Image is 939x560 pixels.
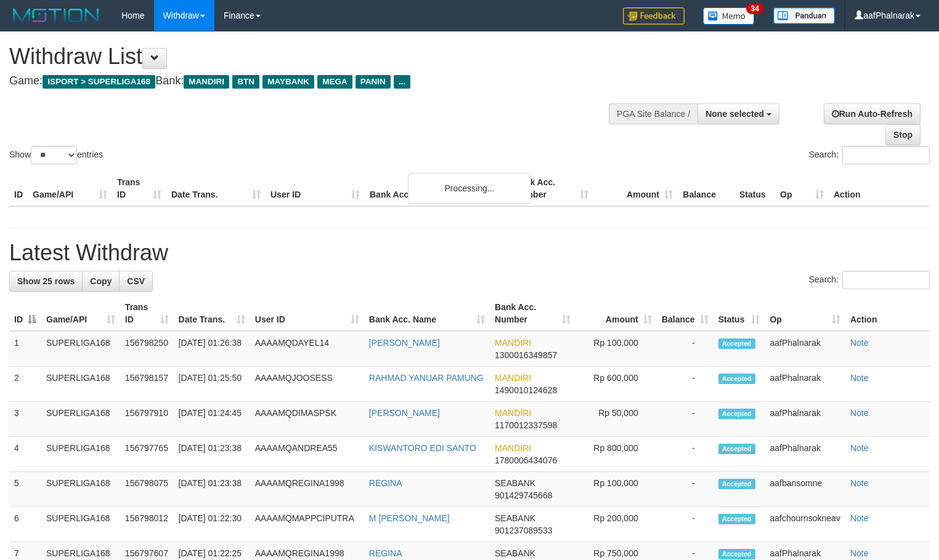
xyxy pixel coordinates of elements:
[490,296,575,331] th: Bank Acc. Number: activate to sort column ascending
[41,367,120,402] td: SUPERLIGA168
[765,367,845,402] td: aafPhalnarak
[9,472,41,507] td: 5
[829,171,930,206] th: Action
[495,373,531,383] span: MANDIRI
[31,146,77,164] select: Showentries
[174,437,250,472] td: [DATE] 01:23:38
[657,507,713,542] td: -
[9,296,41,331] th: ID: activate to sort column descending
[250,437,364,472] td: AAAAMQANDREA55
[9,6,103,25] img: MOTION_logo.png
[41,402,120,437] td: SUPERLIGA168
[575,296,657,331] th: Amount: activate to sort column ascending
[718,374,755,384] span: Accepted
[809,146,930,164] label: Search:
[623,7,685,25] img: Feedback.jpg
[765,507,845,542] td: aafchournsokneav
[765,437,845,472] td: aafPhalnarak
[250,507,364,542] td: AAAAMQMAPPCIPUTRA
[120,296,174,331] th: Trans ID: activate to sort column ascending
[28,171,112,206] th: Game/API
[885,124,921,145] a: Stop
[369,338,440,348] a: [PERSON_NAME]
[250,367,364,402] td: AAAAMQJOOSESS
[575,437,657,472] td: Rp 800,000
[9,367,41,402] td: 2
[718,514,755,524] span: Accepted
[120,331,174,367] td: 156798250
[174,296,250,331] th: Date Trans.: activate to sort column ascending
[495,420,557,430] span: Copy 1170012337598 to clipboard
[495,455,557,465] span: Copy 1780006434076 to clipboard
[705,109,764,119] span: None selected
[9,44,614,69] h1: Withdraw List
[41,437,120,472] td: SUPERLIGA168
[408,173,531,204] div: Processing...
[9,146,103,164] label: Show entries
[9,271,83,292] a: Show 25 rows
[703,7,755,25] img: Button%20Memo.svg
[495,385,557,395] span: Copy 1490010124628 to clipboard
[850,548,869,558] a: Note
[120,472,174,507] td: 156798075
[824,103,921,124] a: Run Auto-Refresh
[369,478,402,488] a: REGINA
[713,296,765,331] th: Status: activate to sort column ascending
[842,271,930,289] input: Search:
[112,171,166,206] th: Trans ID
[250,402,364,437] td: AAAAMQDIMASPSK
[678,171,734,206] th: Balance
[850,443,869,453] a: Note
[850,513,869,523] a: Note
[495,443,531,453] span: MANDIRI
[495,478,535,488] span: SEABANK
[850,338,869,348] a: Note
[718,338,755,349] span: Accepted
[174,331,250,367] td: [DATE] 01:26:38
[495,548,535,558] span: SEABANK
[17,276,75,286] span: Show 25 rows
[262,75,314,89] span: MAYBANK
[356,75,391,89] span: PANIN
[184,75,229,89] span: MANDIRI
[495,513,535,523] span: SEABANK
[120,402,174,437] td: 156797910
[174,367,250,402] td: [DATE] 01:25:50
[9,402,41,437] td: 3
[9,241,930,265] h1: Latest Withdraw
[657,472,713,507] td: -
[575,402,657,437] td: Rp 50,000
[773,7,835,24] img: panduan.png
[9,507,41,542] td: 6
[765,402,845,437] td: aafPhalnarak
[495,526,552,535] span: Copy 901237089533 to clipboard
[718,409,755,419] span: Accepted
[369,513,450,523] a: M [PERSON_NAME]
[845,296,930,331] th: Action
[120,367,174,402] td: 156798157
[9,171,28,206] th: ID
[495,338,531,348] span: MANDIRI
[850,373,869,383] a: Note
[765,331,845,367] td: aafPhalnarak
[250,331,364,367] td: AAAAMQDAYEL14
[850,478,869,488] a: Note
[369,548,402,558] a: REGINA
[120,507,174,542] td: 156798012
[369,408,440,418] a: [PERSON_NAME]
[718,444,755,454] span: Accepted
[364,296,490,331] th: Bank Acc. Name: activate to sort column ascending
[127,276,145,286] span: CSV
[119,271,153,292] a: CSV
[9,331,41,367] td: 1
[718,479,755,489] span: Accepted
[657,437,713,472] td: -
[850,408,869,418] a: Note
[120,437,174,472] td: 156797765
[82,271,120,292] a: Copy
[90,276,112,286] span: Copy
[9,75,614,87] h4: Game: Bank:
[495,408,531,418] span: MANDIRI
[765,472,845,507] td: aafbansomne
[369,443,476,453] a: KISWANTORO EDI SANTO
